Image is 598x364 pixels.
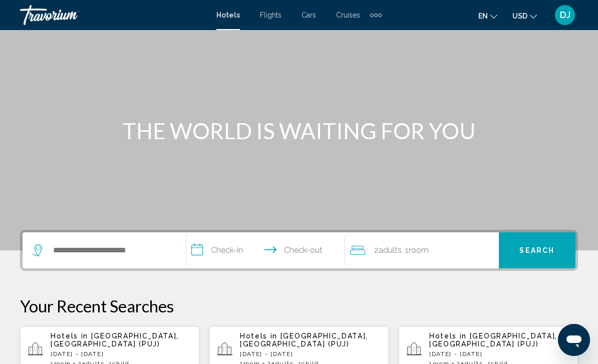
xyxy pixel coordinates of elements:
[240,332,368,348] span: [GEOGRAPHIC_DATA], [GEOGRAPHIC_DATA] (PUJ)
[402,243,429,257] span: , 1
[51,350,191,357] p: [DATE] - [DATE]
[558,324,590,356] iframe: Botón para iniciar la ventana de mensajería
[478,12,488,20] span: en
[51,332,179,348] span: [GEOGRAPHIC_DATA], [GEOGRAPHIC_DATA] (PUJ)
[429,350,570,357] p: [DATE] - [DATE]
[240,332,277,340] span: Hotels in
[51,332,88,340] span: Hotels in
[20,296,578,316] p: Your Recent Searches
[240,350,381,357] p: [DATE] - [DATE]
[499,232,575,268] button: Search
[345,232,499,268] button: Travelers: 2 adults, 0 children
[260,11,281,19] a: Flights
[336,11,360,19] a: Cruises
[519,247,554,255] span: Search
[379,245,402,255] span: Adults
[512,9,537,23] button: Change currency
[552,5,578,26] button: User Menu
[429,332,557,348] span: [GEOGRAPHIC_DATA], [GEOGRAPHIC_DATA] (PUJ)
[20,5,206,25] a: Travorium
[216,11,240,19] a: Hotels
[370,7,382,23] button: Extra navigation items
[478,9,497,23] button: Change language
[560,10,570,20] span: DJ
[374,243,402,257] span: 2
[409,245,429,255] span: Room
[186,232,345,268] button: Check in and out dates
[512,12,527,20] span: USD
[302,11,316,19] a: Cars
[429,332,467,340] span: Hotels in
[23,232,575,268] div: Search widget
[111,118,487,144] h1: THE WORLD IS WAITING FOR YOU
